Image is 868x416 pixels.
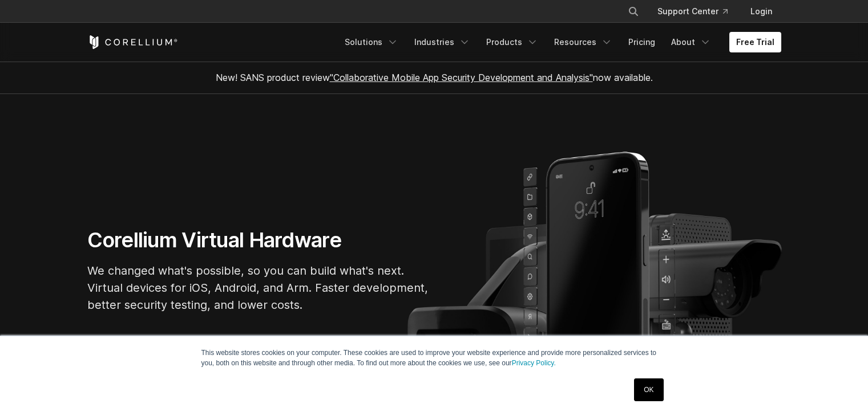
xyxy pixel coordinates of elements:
[664,32,718,52] a: About
[201,348,667,368] p: This website stores cookies on your computer. These cookies are used to improve your website expe...
[338,32,405,52] a: Solutions
[741,1,781,22] a: Login
[623,1,644,22] button: Search
[648,1,737,22] a: Support Center
[621,32,662,52] a: Pricing
[87,35,178,49] a: Corellium Home
[87,227,430,253] h1: Corellium Virtual Hardware
[634,378,663,401] a: OK
[216,72,653,83] span: New! SANS product review now available.
[479,32,545,52] a: Products
[407,32,477,52] a: Industries
[729,32,781,52] a: Free Trial
[338,32,781,52] div: Navigation Menu
[87,262,430,313] p: We changed what's possible, so you can build what's next. Virtual devices for iOS, Android, and A...
[330,72,593,83] a: "Collaborative Mobile App Security Development and Analysis"
[512,359,556,367] a: Privacy Policy.
[547,32,619,52] a: Resources
[614,1,781,22] div: Navigation Menu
